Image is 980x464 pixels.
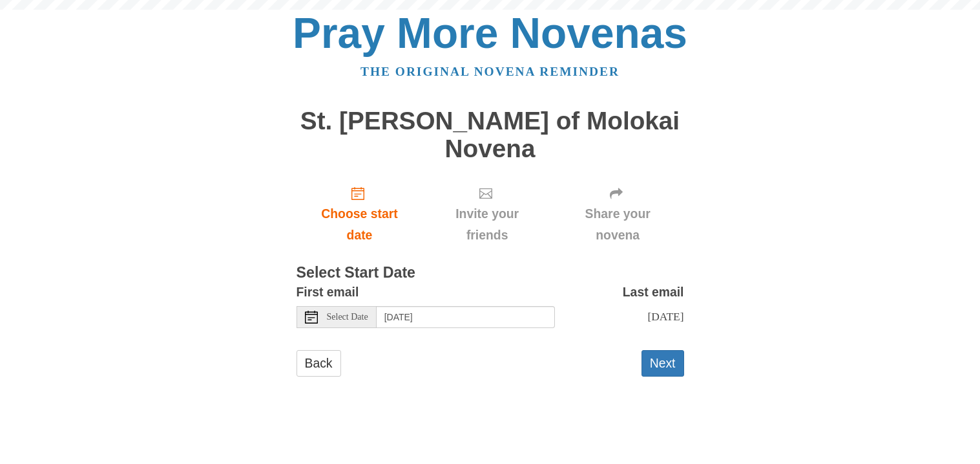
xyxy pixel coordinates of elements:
div: Click "Next" to confirm your start date first. [422,175,551,252]
a: Back [297,350,341,377]
a: Pray More Novenas [293,9,687,57]
h3: Select Start Date [297,265,684,282]
a: The original novena reminder [360,65,620,78]
span: Invite your friends [435,203,538,246]
label: Last email [623,282,684,303]
div: Click "Next" to confirm your start date first. [552,175,684,252]
span: Choose start date [309,203,410,246]
a: Choose start date [297,175,423,252]
label: First email [297,282,359,303]
span: Share your novena [565,203,671,246]
h1: St. [PERSON_NAME] of Molokai Novena [297,107,684,162]
button: Next [641,350,684,377]
span: [DATE] [647,310,683,323]
span: Select Date [327,313,368,322]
